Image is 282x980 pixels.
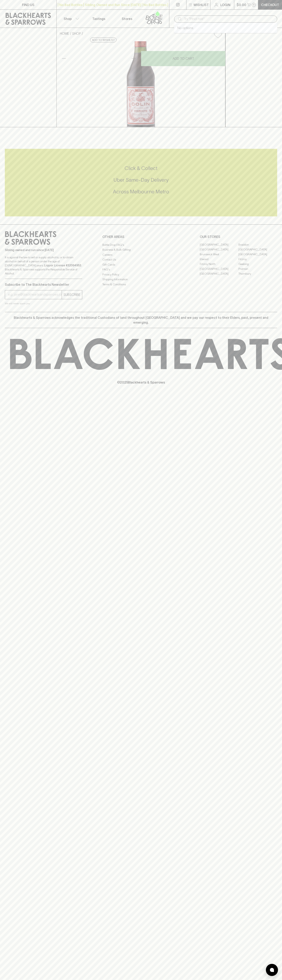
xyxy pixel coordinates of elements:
p: It is against the law to sell or supply alcohol to, or to obtain alcohol on behalf of a person un... [5,255,82,275]
div: No options [174,23,277,33]
button: ADD TO CART [141,51,225,66]
a: Shipping Information [102,277,180,282]
p: Stores [122,16,132,21]
a: Fitzroy North [200,262,238,267]
img: bubble-icon [270,968,274,972]
a: [GEOGRAPHIC_DATA] [238,252,277,257]
input: Try "Pinot noir" [184,16,274,22]
a: [GEOGRAPHIC_DATA] [200,247,238,252]
h5: Across Melbourne Metro [5,188,277,195]
input: e.g. jane@blackheartsandsparrows.com.au [8,291,62,298]
p: FIND US [22,2,34,7]
p: Checkout [261,2,279,7]
p: $0.00 [237,2,246,7]
a: Brunswick West [200,252,238,257]
a: Careers [102,252,180,257]
p: Wishlist [194,2,209,7]
p: Sibling owned and run since [DATE] [5,248,82,252]
button: Add to wishlist [212,29,224,40]
a: Business & Bulk Gifting [102,247,180,252]
button: SUBSCRIBE [62,290,82,299]
a: [GEOGRAPHIC_DATA] [200,242,238,247]
a: [GEOGRAPHIC_DATA] [200,267,238,271]
button: Shop [57,10,85,28]
a: HOME [60,32,69,35]
p: Tastings [92,16,105,21]
div: Call to action block [5,149,277,216]
a: Geelong [238,262,277,267]
p: Blackhearts & Sparrows acknowledges the traditional Custodians of land throughout [GEOGRAPHIC_DAT... [8,315,274,325]
p: 0 [253,4,255,6]
a: SHOP [72,32,81,35]
p: Subscribe to The Blackhearts Newsletter [5,282,82,287]
h5: Uber Same-Day Delivery [5,177,277,183]
a: FAQ's [102,267,180,272]
a: Stores [113,10,141,28]
a: Braddon [238,242,277,247]
a: [GEOGRAPHIC_DATA] [238,247,277,252]
h5: Click & Collect [5,165,277,172]
a: Thornbury [238,271,277,276]
img: 3303.png [57,41,225,127]
a: Fitzroy [238,257,277,262]
a: Gift Cards [102,262,180,267]
p: We will never spam you [5,301,82,305]
a: Bottle Drop FAQ's [102,242,180,247]
a: Contact Us [102,257,180,262]
a: [GEOGRAPHIC_DATA] [200,271,238,276]
a: Prahran [238,267,277,271]
button: Add to wishlist [90,38,117,42]
p: ADD TO CART [173,56,194,61]
a: Tastings [85,10,113,28]
a: Privacy Policy [102,272,180,277]
p: OUR STORES [200,234,277,239]
p: Shop [64,16,72,21]
a: Terms & Conditions [102,282,180,287]
strong: Liquor License #32064953 [44,264,81,267]
p: OTHER AREAS [102,234,180,239]
a: Elwood [200,257,238,262]
p: Login [220,2,230,7]
p: SUBSCRIBE [63,292,80,297]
